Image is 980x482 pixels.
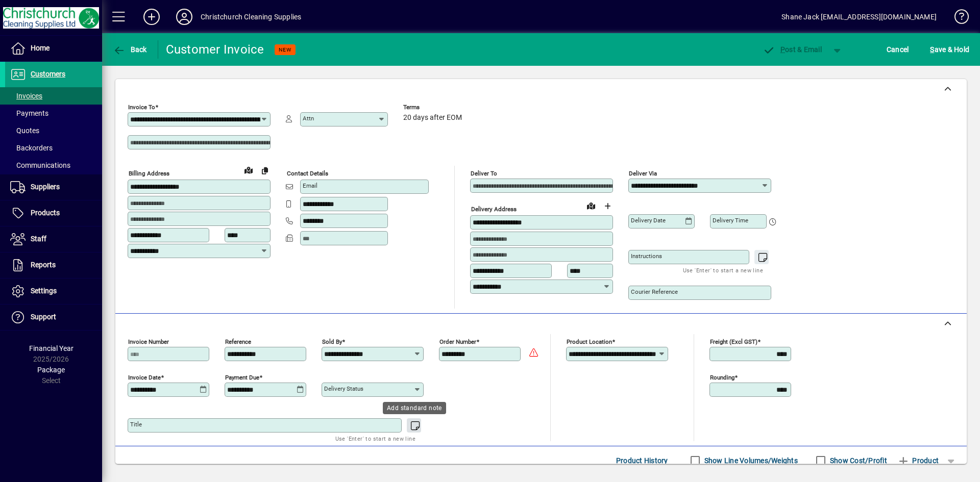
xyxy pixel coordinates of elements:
[683,264,763,276] mat-hint: Use 'Enter' to start a new line
[31,261,56,269] span: Reports
[31,44,50,52] span: Home
[599,198,616,214] button: Choose address
[763,45,822,54] span: ost & Email
[892,451,944,470] button: Product
[201,9,301,25] div: Christchurch Cleaning Supplies
[710,338,757,345] mat-label: Freight (excl GST)
[897,452,939,469] span: Product
[403,114,462,122] span: 20 days after EOM
[884,40,912,59] button: Cancel
[31,287,57,295] span: Settings
[168,8,201,26] button: Profile
[5,226,102,252] a: Staff
[324,385,363,392] mat-label: Delivery status
[5,157,102,174] a: Communications
[110,40,150,59] button: Back
[780,45,785,54] span: P
[616,452,668,469] span: Product History
[947,2,967,35] a: Knowledge Base
[335,433,415,444] mat-hint: Use 'Enter' to start a new line
[5,305,102,330] a: Support
[5,122,102,139] a: Quotes
[930,45,934,54] span: S
[5,200,102,226] a: Products
[225,338,251,345] mat-label: Reference
[5,278,102,304] a: Settings
[439,338,476,345] mat-label: Order number
[279,46,291,53] span: NEW
[135,8,168,26] button: Add
[322,338,342,345] mat-label: Sold by
[631,217,666,224] mat-label: Delivery date
[631,288,678,295] mat-label: Courier Reference
[887,41,909,58] span: Cancel
[5,139,102,157] a: Backorders
[631,252,662,260] mat-label: Instructions
[113,45,147,54] span: Back
[629,170,657,177] mat-label: Deliver via
[303,115,314,122] mat-label: Attn
[166,41,264,58] div: Customer Invoice
[240,162,257,178] a: View on map
[567,338,612,345] mat-label: Product location
[927,40,972,59] button: Save & Hold
[128,338,169,345] mat-label: Invoice number
[10,109,48,117] span: Payments
[31,209,60,217] span: Products
[10,126,39,135] span: Quotes
[37,366,65,374] span: Package
[828,455,887,466] label: Show Cost/Profit
[5,105,102,122] a: Payments
[5,252,102,278] a: Reports
[383,402,446,414] div: Add standard note
[257,162,273,179] button: Copy to Delivery address
[31,235,46,243] span: Staff
[128,104,155,111] mat-label: Invoice To
[5,87,102,105] a: Invoices
[31,183,60,191] span: Suppliers
[781,9,937,25] div: Shane Jack [EMAIL_ADDRESS][DOMAIN_NAME]
[29,344,73,352] span: Financial Year
[102,40,158,59] app-page-header-button: Back
[225,374,259,381] mat-label: Payment due
[130,421,142,428] mat-label: Title
[583,197,599,214] a: View on map
[31,70,65,78] span: Customers
[930,41,969,58] span: ave & Hold
[713,217,748,224] mat-label: Delivery time
[303,182,317,189] mat-label: Email
[757,40,827,59] button: Post & Email
[612,451,672,470] button: Product History
[710,374,734,381] mat-label: Rounding
[10,92,42,100] span: Invoices
[31,313,56,321] span: Support
[5,36,102,61] a: Home
[403,104,464,111] span: Terms
[5,174,102,200] a: Suppliers
[702,455,798,466] label: Show Line Volumes/Weights
[10,144,53,152] span: Backorders
[471,170,497,177] mat-label: Deliver To
[128,374,161,381] mat-label: Invoice date
[10,161,70,169] span: Communications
